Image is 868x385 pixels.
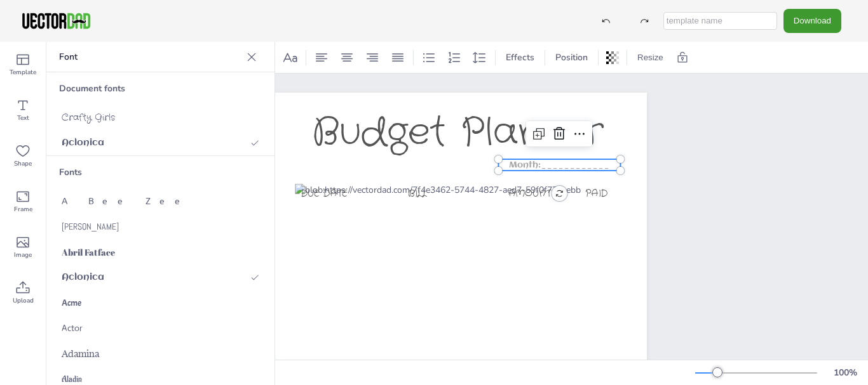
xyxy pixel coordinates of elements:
[509,160,609,169] span: Month:____________
[59,42,241,72] p: Font
[62,272,104,283] span: Aclonica
[830,367,860,379] div: 100 %
[14,250,32,260] span: Image
[62,322,83,334] span: Actor
[17,113,29,123] span: Text
[14,159,32,169] span: Shape
[300,186,347,200] span: Due Date
[62,374,82,384] span: Aladin
[585,186,607,200] span: PAID
[20,11,92,30] img: VectorDad-1.png
[62,221,119,232] span: [PERSON_NAME]
[62,111,115,124] span: Crafty Girls
[663,12,777,30] input: template name
[62,138,104,148] span: Aclonica
[508,186,551,200] span: AMOUNT
[46,156,275,188] div: Fonts
[783,9,841,32] button: Download
[503,51,537,63] span: Effects
[62,246,115,258] span: Abril Fatface
[10,67,36,77] span: Template
[62,348,99,360] span: Adamina
[62,297,81,308] span: Acme
[632,48,668,68] button: Resize
[14,204,32,214] span: Frame
[407,186,426,200] span: BILL
[312,107,604,160] span: Budget Planner
[46,72,275,105] div: Document fonts
[13,296,34,306] span: Upload
[62,196,190,207] span: A Bee Zee
[553,51,590,63] span: Position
